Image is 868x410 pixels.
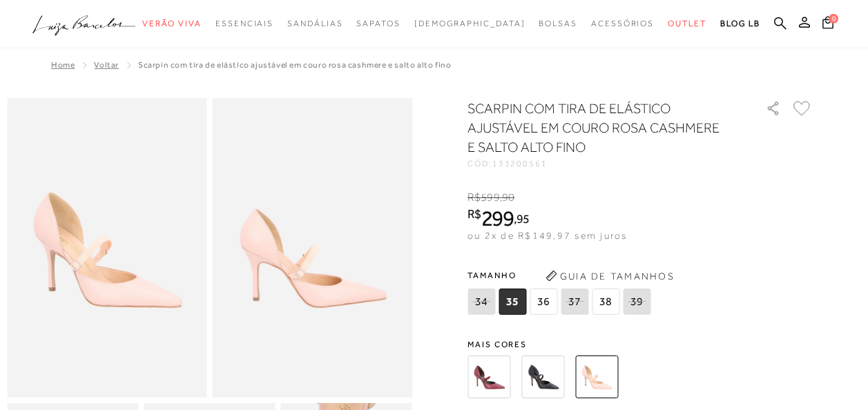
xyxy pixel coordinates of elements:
[7,98,207,398] img: image
[481,206,514,231] span: 299
[818,15,838,34] button: 0
[213,98,413,398] img: image
[539,11,577,37] a: categoryNavScreenReaderText
[215,11,273,37] a: categoryNavScreenReaderText
[720,11,760,37] a: BLOG LB
[592,289,619,315] span: 38
[500,191,515,204] i: ,
[467,99,726,157] h1: SCARPIN COM TIRA DE ELÁSTICO AJUSTÁVEL EM COURO ROSA CASHMERE E SALTO ALTO FINO
[142,11,202,37] a: categoryNavScreenReaderText
[668,11,706,37] a: categoryNavScreenReaderText
[561,289,588,315] span: 37
[287,11,343,37] a: categoryNavScreenReaderText
[215,19,273,28] span: Essenciais
[623,289,650,315] span: 39
[668,19,706,28] span: Outlet
[499,289,526,315] span: 35
[51,60,75,70] a: Home
[720,19,760,28] span: BLOG LB
[467,265,654,286] span: Tamanho
[414,19,525,28] span: [DEMOGRAPHIC_DATA]
[138,60,451,70] span: SCARPIN COM TIRA DE ELÁSTICO AJUSTÁVEL EM COURO ROSA CASHMERE E SALTO ALTO FINO
[94,60,119,70] a: Voltar
[287,19,343,28] span: Sandálias
[467,208,481,220] i: R$
[591,19,654,28] span: Acessórios
[502,191,514,204] span: 90
[467,355,510,398] img: SCARPIN COM TIRA DE ELÁSTICO AJUSTÁVEL EM COURO MARSALA E SALTO ALTO FINO
[541,265,679,287] button: Guia de Tamanhos
[481,191,499,204] span: 599
[521,355,564,398] img: SCARPIN COM TIRA DE ELÁSTICO AJUSTÁVEL EM COURO PRETO E SALTO ALTO FINO
[142,19,202,28] span: Verão Viva
[467,289,495,315] span: 34
[467,191,481,204] i: R$
[829,14,838,23] span: 0
[467,340,813,349] span: Mais cores
[467,230,627,241] span: ou 2x de R$149,97 sem juros
[530,289,557,315] span: 36
[514,213,530,225] i: ,
[356,11,400,37] a: categoryNavScreenReaderText
[492,159,548,168] span: 133200561
[575,355,618,398] img: SCARPIN COM TIRA DE ELÁSTICO AJUSTÁVEL EM COURO ROSA CASHMERE E SALTO ALTO FINO
[356,19,400,28] span: Sapatos
[591,11,654,37] a: categoryNavScreenReaderText
[467,159,744,168] div: CÓD:
[539,19,577,28] span: Bolsas
[517,211,530,226] span: 95
[414,11,525,37] a: noSubCategoriesText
